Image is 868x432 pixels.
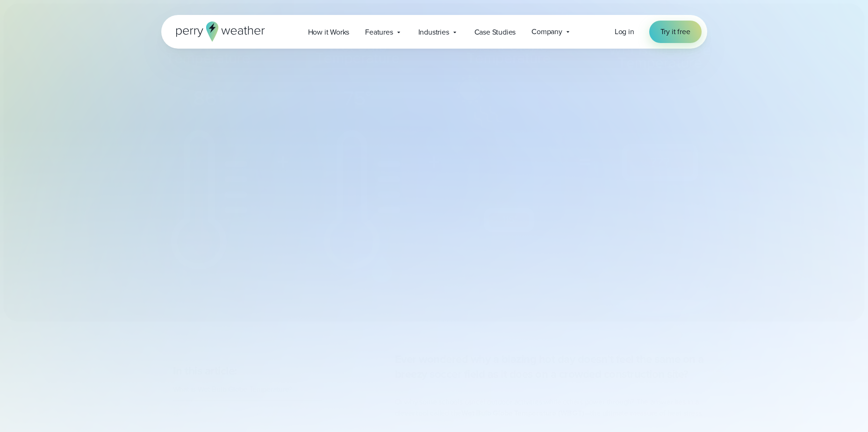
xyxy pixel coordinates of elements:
span: Log in [615,26,634,37]
span: Try it free [660,26,690,37]
span: Company [531,26,562,37]
a: Case Studies [466,22,524,42]
span: Features [365,27,393,38]
a: Log in [615,26,634,37]
span: Industries [418,27,449,38]
a: Try it free [649,21,702,43]
span: Case Studies [474,27,516,38]
a: How it Works [300,22,358,42]
span: How it Works [308,27,350,38]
